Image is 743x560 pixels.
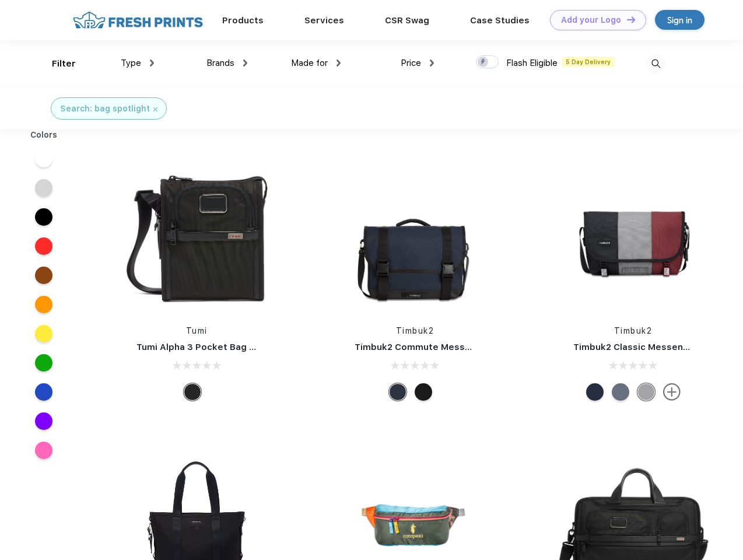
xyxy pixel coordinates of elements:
[222,15,264,26] a: Products
[401,58,421,68] span: Price
[389,383,406,401] div: Eco Nautical
[627,16,635,23] img: DT
[612,383,629,401] div: Eco Lightbeam
[614,326,653,335] a: Timbuk2
[506,58,558,68] span: Flash Eligible
[52,57,76,71] div: Filter
[337,60,341,66] img: dropdown.png
[69,10,206,30] img: fo%20logo%202.webp
[184,383,201,401] div: Black
[291,58,328,68] span: Made for
[206,58,234,68] span: Brands
[637,383,655,401] div: Eco Rind Pop
[561,15,621,25] div: Add your Logo
[355,342,511,352] a: Timbuk2 Commute Messenger Bag
[655,10,705,30] a: Sign in
[667,13,692,27] div: Sign in
[60,103,150,115] div: Search: bag spotlight
[150,60,154,66] img: dropdown.png
[121,58,141,68] span: Type
[562,57,614,67] span: 5 Day Delivery
[646,54,665,73] img: desktop_search.svg
[119,158,274,313] img: func=resize&h=266
[22,129,66,141] div: Colors
[186,326,208,335] a: Tumi
[136,342,273,352] a: Tumi Alpha 3 Pocket Bag Small
[337,158,492,313] img: func=resize&h=266
[430,60,434,66] img: dropdown.png
[415,383,432,401] div: Eco Black
[556,158,711,313] img: func=resize&h=266
[663,383,681,401] img: more.svg
[586,383,604,401] div: Eco Nautical
[153,107,157,111] img: filter_cancel.svg
[396,326,434,335] a: Timbuk2
[573,342,718,352] a: Timbuk2 Classic Messenger Bag
[243,60,247,66] img: dropdown.png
